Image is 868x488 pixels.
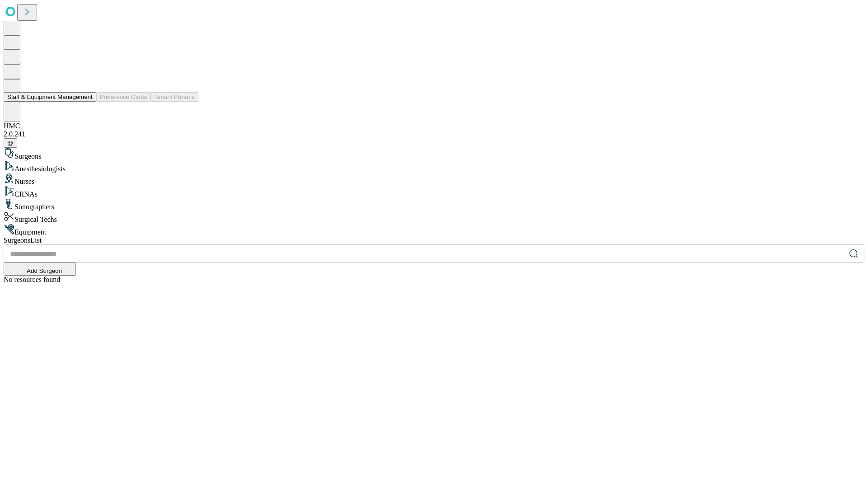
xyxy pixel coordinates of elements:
[4,224,864,236] div: Equipment
[151,92,198,102] button: Tenant Params
[4,148,864,160] div: Surgeons
[4,122,864,130] div: HMC
[4,138,17,148] button: @
[4,198,864,211] div: Sonographers
[4,186,864,198] div: CRNAs
[4,160,864,173] div: Anesthesiologists
[4,130,864,138] div: 2.0.241
[4,263,76,276] button: Add Surgeon
[4,173,864,186] div: Nurses
[4,276,864,284] div: No resources found
[96,92,151,102] button: Preference Cards
[4,211,864,224] div: Surgical Techs
[27,267,62,274] span: Add Surgeon
[4,92,96,102] button: Staff & Equipment Management
[4,236,864,244] div: Surgeons List
[7,140,14,146] span: @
